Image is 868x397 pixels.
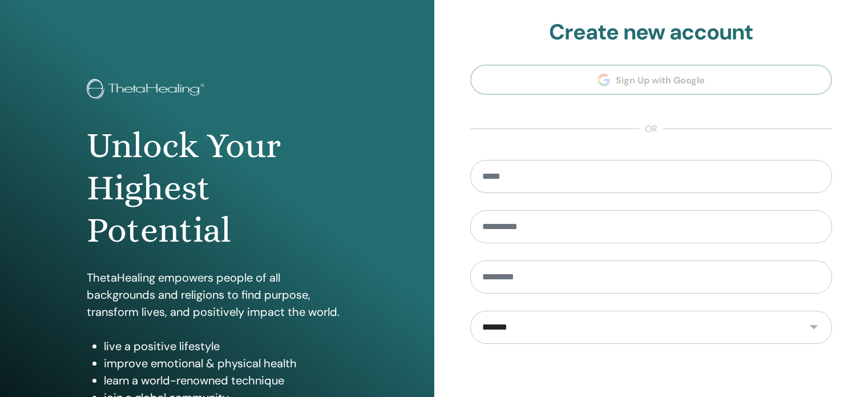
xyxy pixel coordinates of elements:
[639,122,663,136] span: or
[87,269,348,320] p: ThetaHealing empowers people of all backgrounds and religions to find purpose, transform lives, a...
[104,372,348,389] li: learn a world-renowned technique
[104,355,348,372] li: improve emotional & physical health
[104,338,348,355] li: live a positive lifestyle
[470,19,833,46] h2: Create new account
[87,125,348,252] h1: Unlock Your Highest Potential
